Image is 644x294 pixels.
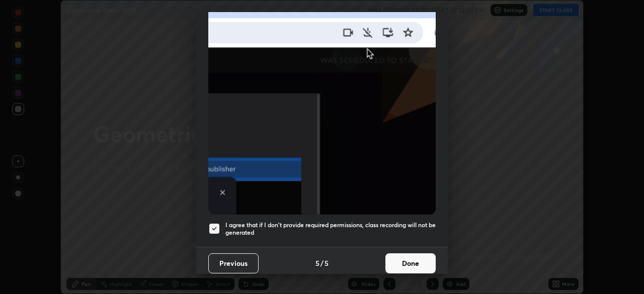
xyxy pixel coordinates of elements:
[225,221,436,237] h5: I agree that if I don't provide required permissions, class recording will not be generated
[208,253,259,273] button: Previous
[385,253,436,273] button: Done
[325,258,329,268] h4: 5
[315,258,319,268] h4: 5
[320,258,324,268] h4: /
